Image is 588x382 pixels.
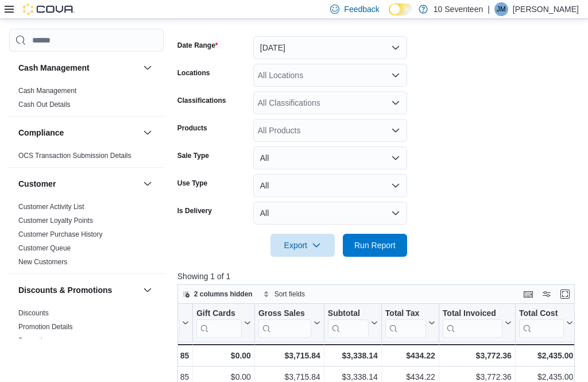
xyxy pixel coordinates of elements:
[328,308,369,338] div: Subtotal
[18,87,76,95] a: Cash Management
[23,3,75,15] img: Cova
[18,62,90,74] h3: Cash Management
[494,2,508,16] div: Jeremy Mead
[194,290,253,299] span: 2 columns hidden
[177,179,207,188] label: Use Type
[540,287,554,301] button: Display options
[277,234,328,257] span: Export
[18,284,138,296] button: Discounts & Promotions
[18,203,84,211] a: Customer Activity List
[258,287,310,301] button: Sort fields
[519,308,564,319] div: Total Cost
[328,349,378,362] div: $3,338.14
[9,149,164,167] div: Compliance
[258,349,320,362] div: $3,715.84
[177,271,579,282] p: Showing 1 of 1
[443,308,502,319] div: Total Invoiced
[385,308,435,338] button: Total Tax
[253,36,407,59] button: [DATE]
[18,217,93,225] a: Customer Loyalty Points
[141,177,154,191] button: Customer
[141,283,154,297] button: Discounts & Promotions
[258,308,311,319] div: Gross Sales
[253,202,407,225] button: All
[139,308,180,338] div: Net Sold
[177,151,209,160] label: Sale Type
[253,174,407,197] button: All
[18,178,138,190] button: Customer
[177,206,212,215] label: Is Delivery
[488,2,490,16] p: |
[18,284,112,296] h3: Discounts & Promotions
[354,240,396,251] span: Run Report
[18,62,138,74] button: Cash Management
[519,349,573,362] div: $2,435.00
[196,308,251,338] button: Gift Cards
[258,308,320,338] button: Gross Sales
[177,41,218,50] label: Date Range
[9,306,164,352] div: Discounts & Promotions
[274,290,305,299] span: Sort fields
[196,349,251,362] div: $0.00
[9,84,164,116] div: Cash Management
[385,349,435,362] div: $434.22
[253,146,407,169] button: All
[18,127,138,138] button: Compliance
[18,337,53,345] a: Promotions
[434,2,483,16] p: 10 Seventeen
[558,287,572,301] button: Enter fullscreen
[391,98,400,107] button: Open list of options
[18,127,64,138] h3: Compliance
[391,126,400,135] button: Open list of options
[443,308,502,338] div: Total Invoiced
[196,308,242,319] div: Gift Cards
[9,200,164,273] div: Customer
[141,61,154,75] button: Cash Management
[177,124,207,133] label: Products
[328,308,378,338] button: Subtotal
[521,287,535,301] button: Keyboard shortcuts
[18,258,67,266] a: New Customers
[18,152,131,160] a: OCS Transaction Submission Details
[178,287,257,301] button: 2 columns hidden
[18,244,71,252] a: Customer Queue
[18,101,71,109] a: Cash Out Details
[519,308,573,338] button: Total Cost
[519,308,564,338] div: Total Cost
[139,308,180,319] div: Net Sold
[344,3,379,15] span: Feedback
[389,16,389,16] span: Dark Mode
[385,308,426,319] div: Total Tax
[196,308,242,338] div: Gift Card Sales
[391,71,400,80] button: Open list of options
[497,2,506,16] span: JM
[270,234,335,257] button: Export
[513,2,579,16] p: [PERSON_NAME]
[343,234,407,257] button: Run Report
[18,323,73,331] a: Promotion Details
[18,178,56,190] h3: Customer
[385,308,426,338] div: Total Tax
[258,308,311,338] div: Gross Sales
[443,308,512,338] button: Total Invoiced
[141,126,154,140] button: Compliance
[328,308,369,319] div: Subtotal
[18,309,49,317] a: Discounts
[443,349,512,362] div: $3,772.36
[18,230,103,238] a: Customer Purchase History
[139,349,189,362] div: 85
[389,3,413,16] input: Dark Mode
[177,68,210,78] label: Locations
[177,96,226,105] label: Classifications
